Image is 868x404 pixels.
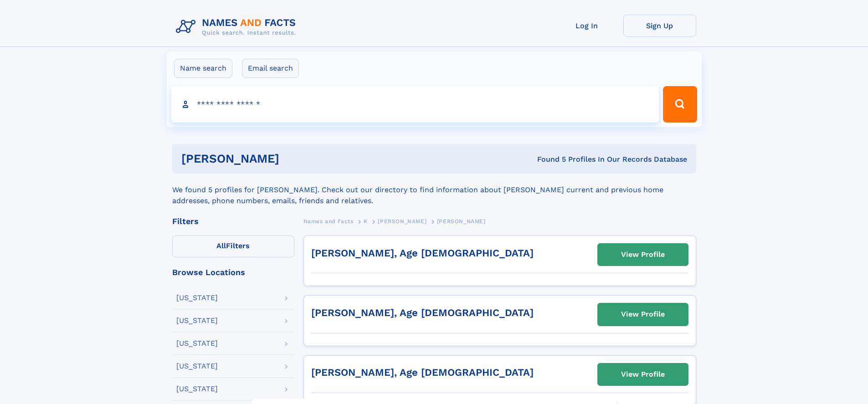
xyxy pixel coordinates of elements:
[181,153,408,164] h1: [PERSON_NAME]
[598,303,688,325] a: View Profile
[378,215,426,227] a: [PERSON_NAME]
[176,385,218,393] div: [US_STATE]
[550,15,623,37] a: Log In
[242,59,299,78] label: Email search
[598,244,688,266] a: View Profile
[176,317,218,324] div: [US_STATE]
[171,86,659,123] input: search input
[172,268,294,276] div: Browse Locations
[621,364,665,385] div: View Profile
[311,367,534,378] a: [PERSON_NAME], Age [DEMOGRAPHIC_DATA]
[408,154,687,164] div: Found 5 Profiles In Our Records Database
[172,217,294,225] div: Filters
[378,218,426,225] span: [PERSON_NAME]
[364,218,368,225] span: K
[623,15,696,37] a: Sign Up
[311,247,534,259] a: [PERSON_NAME], Age [DEMOGRAPHIC_DATA]
[663,86,697,123] button: Search Button
[303,215,354,227] a: Names and Facts
[621,244,665,265] div: View Profile
[364,215,368,227] a: K
[176,363,218,370] div: [US_STATE]
[311,307,534,318] a: [PERSON_NAME], Age [DEMOGRAPHIC_DATA]
[176,294,218,302] div: [US_STATE]
[172,235,294,257] label: Filters
[176,340,218,347] div: [US_STATE]
[598,363,688,385] a: View Profile
[172,174,696,206] div: We found 5 profiles for [PERSON_NAME]. Check out our directory to find information about [PERSON_...
[216,241,226,250] span: All
[172,15,303,39] img: Logo Names and Facts
[621,304,665,325] div: View Profile
[437,218,486,225] span: [PERSON_NAME]
[174,59,232,78] label: Name search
